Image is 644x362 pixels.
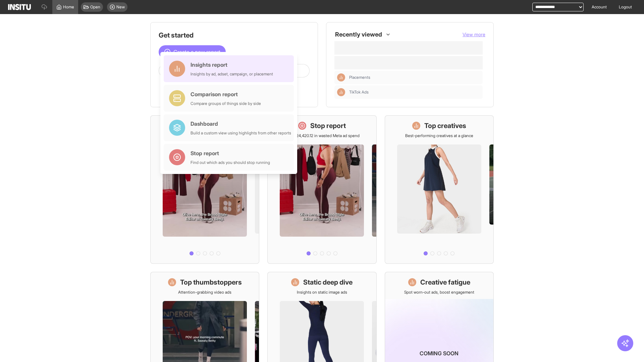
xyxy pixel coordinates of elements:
[191,71,273,77] div: Insights by ad, adset, campaign, or placement
[267,115,376,264] a: Stop reportSave £24,420.12 in wasted Meta ad spend
[337,88,345,96] div: Insights
[173,48,220,56] span: Create a new report
[303,278,353,287] h1: Static deep dive
[150,115,259,264] a: What's live nowSee all active ads instantly
[385,115,494,264] a: Top creativesBest-performing creatives at a glance
[297,290,347,295] p: Insights on static image ads
[191,101,261,106] div: Compare groups of things side by side
[337,73,345,81] div: Insights
[191,130,291,136] div: Build a custom view using highlights from other reports
[191,90,261,98] div: Comparison report
[191,120,291,128] div: Dashboard
[90,4,100,10] span: Open
[178,290,231,295] p: Attention-grabbing video ads
[349,89,480,95] span: TikTok Ads
[191,160,270,165] div: Find out which ads you should stop running
[191,149,270,157] div: Stop report
[63,4,74,10] span: Home
[159,31,310,40] h1: Get started
[116,4,125,10] span: New
[8,4,31,10] img: Logo
[349,89,369,95] span: TikTok Ads
[191,61,273,69] div: Insights report
[349,75,370,80] span: Placements
[310,121,346,130] h1: Stop report
[405,133,473,138] p: Best-performing creatives at a glance
[180,278,242,287] h1: Top thumbstoppers
[159,45,226,59] button: Create a new report
[463,31,485,38] button: View more
[349,75,480,80] span: Placements
[424,121,466,130] h1: Top creatives
[284,133,360,138] p: Save £24,420.12 in wasted Meta ad spend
